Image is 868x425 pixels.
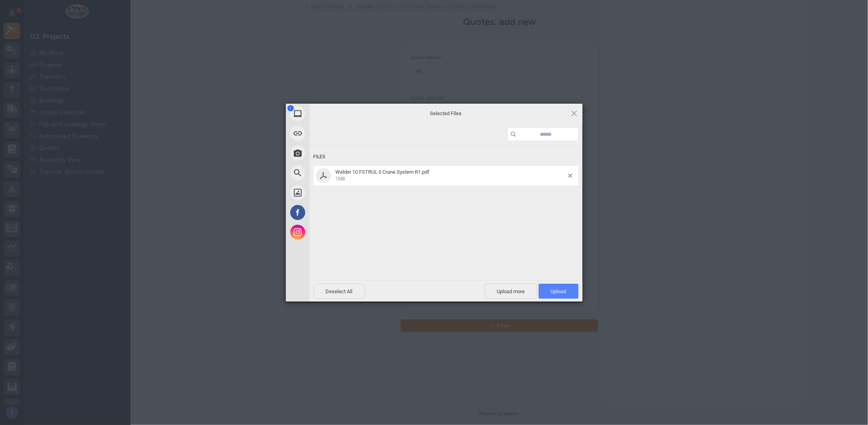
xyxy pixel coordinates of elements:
span: Upload [551,288,566,294]
div: Unsplash [286,183,381,203]
div: Instagram [286,222,381,242]
div: My Device [286,104,381,123]
div: Take Photo [286,143,381,163]
span: Selected Files [367,110,525,117]
span: Welder 10 FSTRUL.5 Crane System R1.pdf [333,169,568,182]
div: Facebook [286,203,381,222]
span: Click here or hit ESC to close picker [570,109,579,118]
span: 1MB [336,176,345,182]
span: Welder 10 FSTRUL.5 Crane System R1.pdf [336,169,430,175]
div: Files [314,150,579,164]
div: Web Search [286,163,381,183]
span: Deselect All [314,284,365,299]
span: Upload more [485,284,537,299]
span: 1 [287,105,294,111]
div: Link (URL) [286,123,381,143]
span: Upload [539,284,579,299]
